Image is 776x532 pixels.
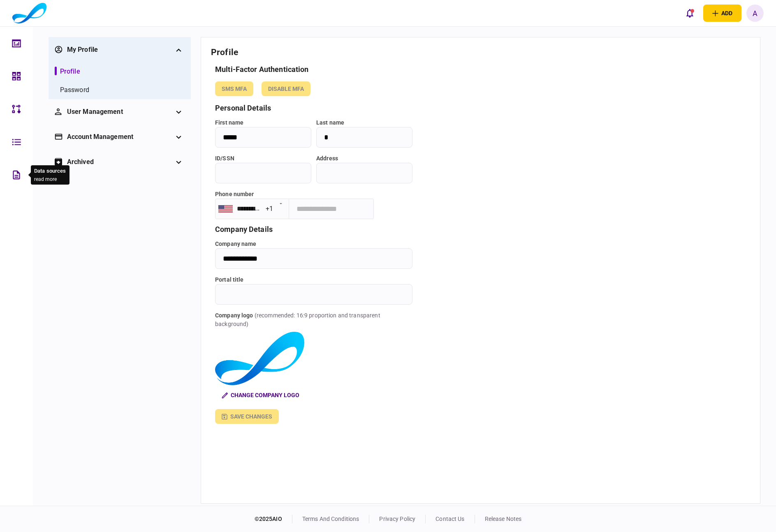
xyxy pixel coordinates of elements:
h3: Multi-Factor Authentication [215,66,750,73]
button: Open [275,197,287,209]
div: Company logo [215,311,412,328]
label: portal title [215,275,412,284]
a: contact us [435,516,464,522]
label: address [316,154,412,163]
button: read more [34,176,57,182]
div: My profile [67,45,172,55]
div: archived [67,157,172,167]
a: release notes [485,516,522,522]
div: © 2025 AIO [255,515,292,523]
button: open adding identity options [703,5,741,22]
img: us [218,205,233,213]
a: Password [55,85,89,95]
label: First name [215,118,311,127]
input: Last name [316,127,412,148]
img: company-logo [215,332,304,385]
img: client company logo [12,3,47,23]
input: portal title [215,284,412,305]
label: ID/SSN [215,154,311,163]
a: privacy policy [379,516,415,522]
input: address [316,163,412,183]
div: Data sources [34,167,66,175]
input: Company name [215,248,412,269]
button: A [746,5,764,22]
input: First name [215,127,311,148]
h3: personal details [215,104,412,112]
div: Password [60,85,89,95]
a: terms and conditions [302,516,359,522]
button: open notifications list [681,5,698,22]
span: (recommended: 16:9 proportion and transparent background) [215,312,380,327]
div: Account management [67,132,172,142]
div: To Enable SMS actions, make sure your phone number is stored correctly [215,81,253,96]
h2: Profile [211,47,750,58]
label: Phone number [215,191,254,197]
div: +1 [266,204,273,213]
label: Last name [316,118,412,127]
button: change company logo [215,388,306,402]
div: Profile [60,67,80,76]
label: Company name [215,240,412,248]
a: Profile [55,67,80,76]
div: User management [67,107,172,117]
input: ID/SSN [215,163,311,183]
label: change company logo [231,392,299,398]
h3: company details [215,226,412,233]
